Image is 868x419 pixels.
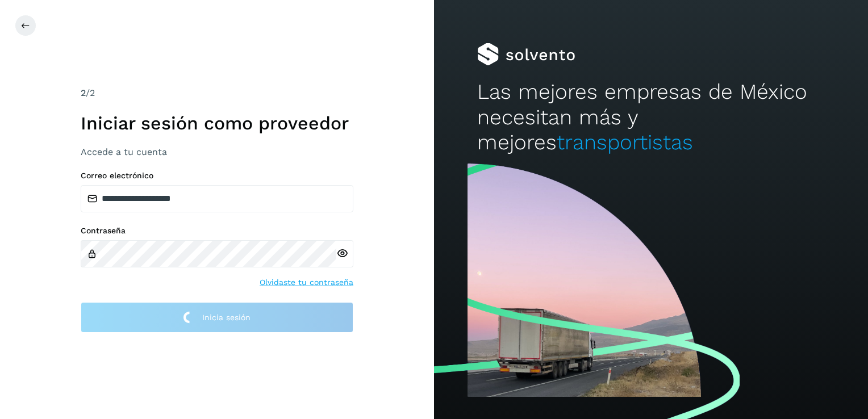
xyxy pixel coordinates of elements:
div: /2 [81,86,353,100]
h3: Accede a tu cuenta [81,146,353,157]
button: Inicia sesión [81,302,353,333]
span: 2 [81,87,86,98]
span: transportistas [557,130,693,154]
span: Inicia sesión [202,313,251,321]
label: Contraseña [81,226,353,236]
label: Correo electrónico [81,171,353,181]
h1: Iniciar sesión como proveedor [81,112,353,134]
h2: Las mejores empresas de México necesitan más y mejores [477,79,824,155]
a: Olvidaste tu contraseña [260,276,353,288]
